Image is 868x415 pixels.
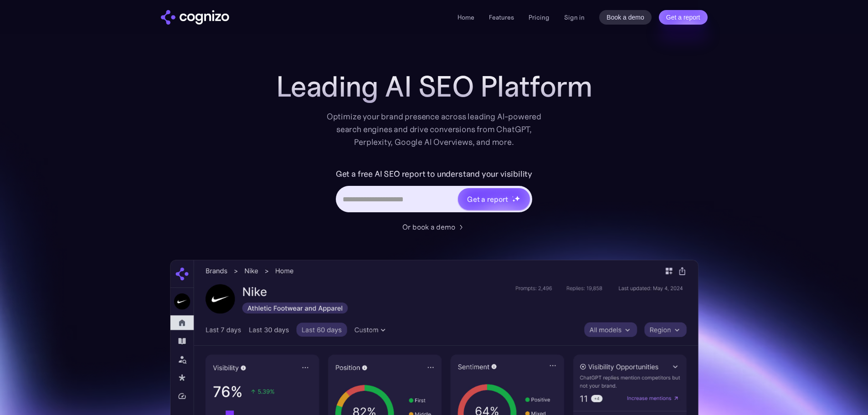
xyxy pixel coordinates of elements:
[512,196,514,197] img: star
[336,167,532,217] form: Hero URL Input Form
[161,10,229,25] a: home
[467,194,508,205] div: Get a report
[489,13,514,21] a: Features
[457,13,474,21] a: Home
[512,199,515,202] img: star
[336,167,532,181] label: Get a free AI SEO report to understand your visibility
[514,195,520,201] img: star
[402,221,466,232] a: Or book a demo
[402,221,455,232] div: Or book a demo
[599,10,652,25] a: Book a demo
[529,13,550,21] a: Pricing
[564,12,585,23] a: Sign in
[276,70,592,103] h1: Leading AI SEO Platform
[659,10,708,25] a: Get a report
[457,187,531,211] a: Get a reportstarstarstar
[322,110,546,149] div: Optimize your brand presence across leading AI-powered search engines and drive conversions from ...
[161,10,229,25] img: cognizo logo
